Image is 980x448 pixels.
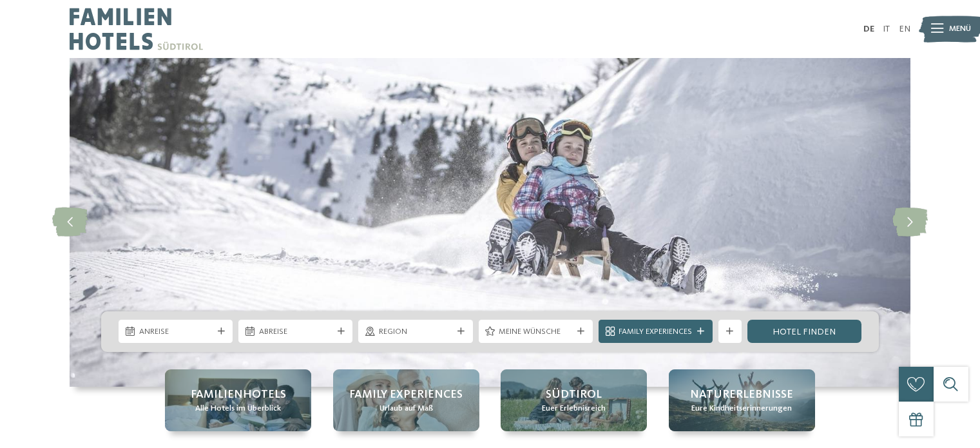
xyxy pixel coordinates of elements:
span: Meine Wünsche [499,326,572,338]
span: Family Experiences [619,326,692,338]
a: Winterurlaub mit Kindern: ein abwechslungsreiches Vergnügen Familienhotels Alle Hotels im Überblick [165,369,311,431]
span: Family Experiences [349,387,463,403]
span: Naturerlebnisse [690,387,793,403]
span: Euer Erlebnisreich [542,403,606,414]
span: Abreise [259,326,332,338]
a: Winterurlaub mit Kindern: ein abwechslungsreiches Vergnügen Family Experiences Urlaub auf Maß [333,369,479,431]
span: Alle Hotels im Überblick [195,403,281,414]
a: DE [863,24,874,34]
span: Region [379,326,452,338]
a: Winterurlaub mit Kindern: ein abwechslungsreiches Vergnügen Naturerlebnisse Eure Kindheitserinner... [669,369,815,431]
img: Winterurlaub mit Kindern: ein abwechslungsreiches Vergnügen [70,58,910,387]
span: Urlaub auf Maß [380,403,433,414]
span: Menü [949,23,971,35]
span: Familienhotels [191,387,286,403]
a: Hotel finden [747,320,861,343]
span: Eure Kindheitserinnerungen [691,403,792,414]
span: Südtirol [546,387,602,403]
a: IT [883,24,890,34]
a: EN [899,24,910,34]
span: Anreise [139,326,213,338]
a: Winterurlaub mit Kindern: ein abwechslungsreiches Vergnügen Südtirol Euer Erlebnisreich [501,369,647,431]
